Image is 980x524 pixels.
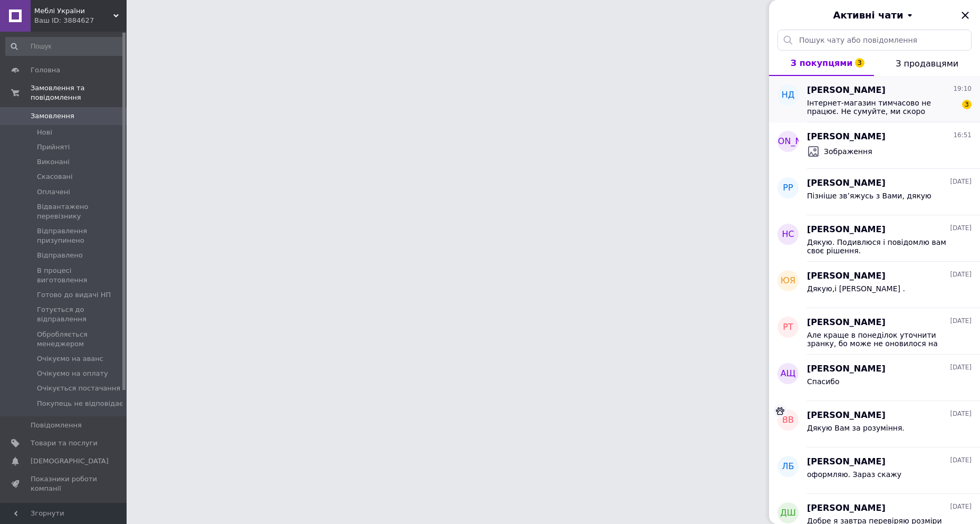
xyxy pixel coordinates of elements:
span: РР [783,182,793,194]
span: В процесі виготовлення [37,266,123,285]
input: Пошук чату або повідомлення [777,30,972,51]
span: 19:10 [953,84,972,93]
span: Очікуємо на оплату [37,369,108,378]
button: ВВ[PERSON_NAME][DATE]Дякую Вам за розуміння. [769,401,980,447]
span: Очікуємо на аванс [37,354,103,364]
span: Замовлення [31,111,74,121]
span: НД [782,89,795,101]
span: [PERSON_NAME] [807,409,886,422]
span: Нові [37,128,52,137]
span: Повідомлення [31,421,82,430]
span: Головна [31,65,60,75]
span: [PERSON_NAME] [807,177,886,189]
button: НД[PERSON_NAME]19:10Інтернет-магазин тимчасово не працює. Не сумуйте, ми скоро повернемося. Все б... [769,76,980,122]
span: Скасовані [37,172,73,182]
span: [DATE] [950,177,972,186]
span: З покупцями [791,58,853,68]
span: Дякую,і [PERSON_NAME] . [807,284,905,293]
span: Обробляється менеджером [37,330,123,349]
button: Закрити [959,9,972,22]
span: [PERSON_NAME] [807,502,886,515]
span: Пізніше звʼяжусь з Вами, дякую [807,192,931,200]
span: АЩ [781,368,795,380]
span: Очікується постачання [37,384,120,393]
span: [PERSON_NAME] [807,224,886,236]
span: Замовлення та повідомлення [31,83,127,102]
button: НС[PERSON_NAME][DATE]Дякую. Подивлюся і повідомлю вам своє рішення. [769,215,980,262]
span: Готується до відправлення [37,305,123,324]
span: ЛБ [782,461,794,473]
span: Дякую Вам за розуміння. [807,424,905,432]
button: З продавцями [874,51,980,76]
span: [DATE] [950,363,972,372]
span: [PERSON_NAME] [807,363,886,375]
span: Зображення [824,146,872,157]
span: ДШ [780,507,796,519]
span: [DEMOGRAPHIC_DATA] [31,456,109,466]
button: З покупцями3 [769,51,874,76]
span: [DATE] [950,409,972,418]
button: ЮЯ[PERSON_NAME][DATE]Дякую,і [PERSON_NAME] . [769,262,980,308]
span: Відправлення призупинено [37,226,123,245]
span: Товари та послуги [31,439,98,448]
span: Відправлено [37,251,83,260]
button: [PERSON_NAME][PERSON_NAME]16:51Зображення [769,122,980,169]
span: [DATE] [950,456,972,465]
span: Інтернет-магазин тимчасово не працює. Не сумуйте, ми скоро повернемося. Все буде Україна! [807,99,957,116]
span: 3 [855,58,864,68]
span: Спасибо [807,377,840,386]
span: 16:51 [953,131,972,140]
button: Активні чати [799,8,950,22]
span: Оплачені [37,187,70,197]
span: [DATE] [950,224,972,233]
span: [DATE] [950,270,972,279]
span: Готово до видачі НП [37,290,111,300]
button: АЩ[PERSON_NAME][DATE]Спасибо [769,355,980,401]
span: З продавцями [896,59,958,69]
span: Активні чати [833,8,903,22]
input: Пошук [5,37,124,56]
span: [PERSON_NAME] [807,131,886,143]
span: Виконані [37,157,70,167]
span: [PERSON_NAME] [807,270,886,282]
span: РТ [783,321,793,334]
span: Меблі України [34,6,113,16]
span: Відгуки [31,502,58,512]
span: [DATE] [950,502,972,511]
span: [PERSON_NAME] [807,84,886,97]
span: НС [782,228,794,241]
span: 3 [962,100,972,109]
span: [DATE] [950,317,972,326]
span: Показники роботи компанії [31,474,98,493]
button: РТ[PERSON_NAME][DATE]Але краще в понеділок уточнити зранку, бо може не оновилося на вихідні стан ... [769,308,980,355]
span: [PERSON_NAME] [753,136,823,148]
span: ЮЯ [781,275,795,287]
span: ВВ [782,414,794,426]
button: РР[PERSON_NAME][DATE]Пізніше звʼяжусь з Вами, дякую [769,169,980,215]
span: Але краще в понеділок уточнити зранку, бо може не оновилося на вихідні стан складу. [807,331,957,348]
span: Відвантажено перевізнику [37,202,123,221]
span: Дякую. Подивлюся і повідомлю вам своє рішення. [807,238,957,255]
span: оформляю. Зараз скажу [807,470,901,479]
span: Прийняті [37,142,70,152]
span: Покупець не відповідає [37,399,123,408]
button: ЛБ[PERSON_NAME][DATE]оформляю. Зараз скажу [769,447,980,494]
span: [PERSON_NAME] [807,317,886,329]
div: Ваш ID: 3884627 [34,16,127,25]
span: [PERSON_NAME] [807,456,886,468]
